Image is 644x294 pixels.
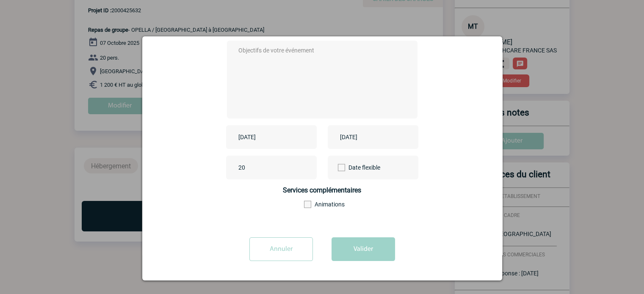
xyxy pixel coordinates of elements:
[227,186,417,194] h4: Services complémentaires
[338,156,367,179] label: Date flexible
[332,237,395,261] button: Valider
[236,132,295,143] input: Date de début
[236,162,316,173] input: Nombre de participants
[304,201,350,208] label: Animations
[338,132,396,143] input: Date de fin
[249,237,313,261] input: Annuler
